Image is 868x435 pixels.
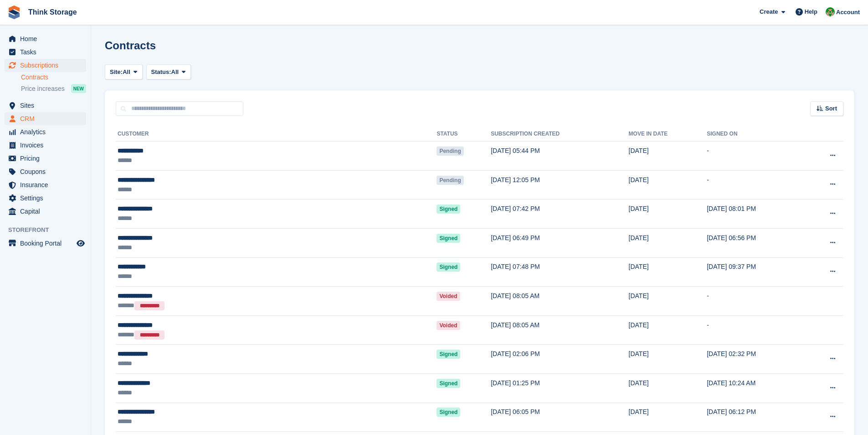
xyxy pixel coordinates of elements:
[5,126,86,138] a: menu
[707,287,805,316] td: -
[25,5,81,20] a: Think Storage
[171,68,179,77] span: All
[629,257,707,287] td: [DATE]
[491,287,628,316] td: [DATE] 08:05 AM
[21,84,65,93] span: Price increases
[116,127,437,142] th: Customer
[5,112,86,125] a: menu
[7,5,21,19] img: stora-icon-8386f47178a22dfd0bd8f6a31ec36ba5ce8667c1dd55bd0f319d3a0aa187defe.svg
[5,59,86,72] a: menu
[437,379,460,388] span: Signed
[437,262,460,272] span: Signed
[5,46,86,58] a: menu
[491,315,628,345] td: [DATE] 08:05 AM
[491,127,628,142] th: Subscription created
[20,112,75,125] span: CRM
[20,178,75,191] span: Insurance
[105,64,143,79] button: Site: All
[491,142,628,171] td: [DATE] 05:44 PM
[491,403,628,432] td: [DATE] 06:05 PM
[71,84,86,93] div: NEW
[20,237,75,250] span: Booking Portal
[629,287,707,316] td: [DATE]
[105,39,156,52] h1: Contracts
[5,165,86,178] a: menu
[437,176,463,185] span: Pending
[20,205,75,218] span: Capital
[707,199,805,229] td: [DATE] 08:01 PM
[437,234,460,243] span: Signed
[5,32,86,45] a: menu
[826,7,835,16] img: Sarah Mackie
[707,127,805,142] th: Signed on
[707,345,805,374] td: [DATE] 02:32 PM
[437,408,460,417] span: Signed
[21,73,86,82] a: Contracts
[8,225,91,235] span: Storefront
[5,152,86,165] a: menu
[491,257,628,287] td: [DATE] 07:48 PM
[491,345,628,374] td: [DATE] 02:06 PM
[20,32,75,45] span: Home
[437,321,460,330] span: Voided
[20,59,75,72] span: Subscriptions
[629,403,707,432] td: [DATE]
[75,238,86,249] a: Preview store
[437,292,460,301] span: Voided
[629,345,707,374] td: [DATE]
[5,139,86,152] a: menu
[5,178,86,191] a: menu
[491,373,628,403] td: [DATE] 01:25 PM
[629,373,707,403] td: [DATE]
[707,170,805,199] td: -
[151,68,171,77] span: Status:
[707,403,805,432] td: [DATE] 06:12 PM
[707,373,805,403] td: [DATE] 10:24 AM
[629,199,707,229] td: [DATE]
[805,7,817,16] span: Help
[707,257,805,287] td: [DATE] 09:37 PM
[20,139,75,152] span: Invoices
[437,350,460,359] span: Signed
[707,228,805,257] td: [DATE] 06:56 PM
[437,127,491,142] th: Status
[20,152,75,165] span: Pricing
[629,142,707,171] td: [DATE]
[491,170,628,199] td: [DATE] 12:05 PM
[20,99,75,112] span: Sites
[707,142,805,171] td: -
[825,104,837,113] span: Sort
[707,315,805,345] td: -
[123,68,130,77] span: All
[491,228,628,257] td: [DATE] 06:49 PM
[437,147,463,156] span: Pending
[146,64,191,79] button: Status: All
[836,8,860,17] span: Account
[491,199,628,229] td: [DATE] 07:42 PM
[5,192,86,204] a: menu
[20,126,75,138] span: Analytics
[5,99,86,112] a: menu
[437,204,460,214] span: Signed
[110,68,123,77] span: Site:
[20,46,75,58] span: Tasks
[20,165,75,178] span: Coupons
[629,315,707,345] td: [DATE]
[20,192,75,204] span: Settings
[5,205,86,218] a: menu
[629,170,707,199] td: [DATE]
[760,7,778,16] span: Create
[21,84,86,94] a: Price increases NEW
[629,228,707,257] td: [DATE]
[629,127,707,142] th: Move in date
[5,237,86,250] a: menu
